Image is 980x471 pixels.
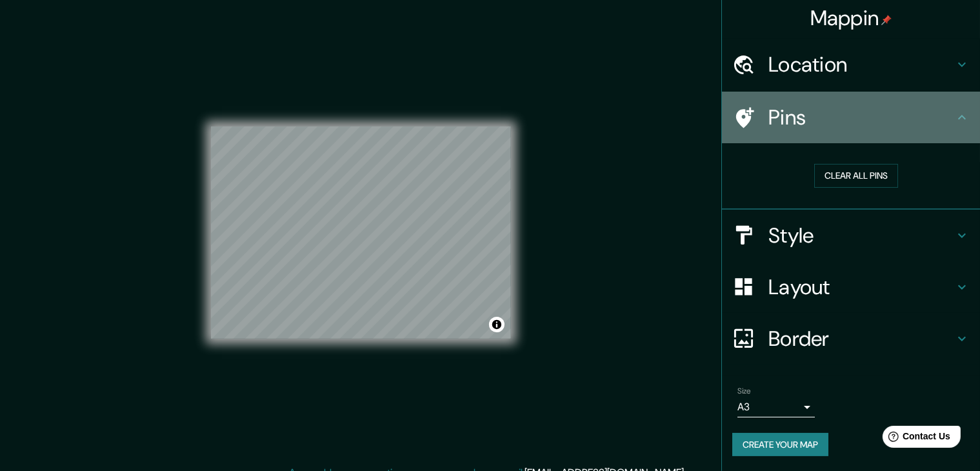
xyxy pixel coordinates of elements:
[865,421,966,457] iframe: Help widget launcher
[489,317,505,332] button: Toggle attribution
[722,210,980,261] div: Style
[768,105,954,130] h4: Pins
[722,92,980,143] div: Pins
[768,326,954,352] h4: Border
[737,385,751,396] label: Size
[814,164,898,188] button: Clear all pins
[722,261,980,313] div: Layout
[211,126,511,339] canvas: Map
[737,397,815,417] div: A3
[722,39,980,90] div: Location
[881,15,892,25] img: pin-icon.png
[810,5,892,31] h4: Mappin
[768,52,954,77] h4: Location
[768,223,954,248] h4: Style
[732,433,828,457] button: Create your map
[768,274,954,300] h4: Layout
[722,313,980,365] div: Border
